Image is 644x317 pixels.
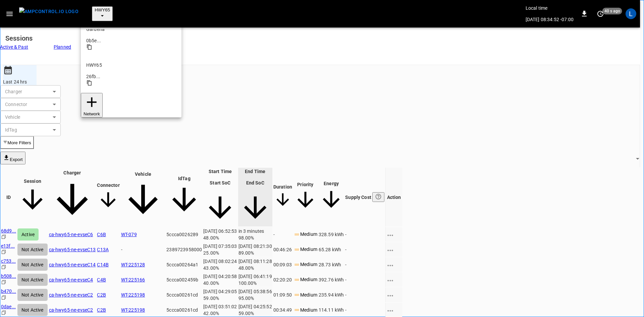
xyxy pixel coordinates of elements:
[238,243,272,256] div: [DATE] 08:21:30
[293,307,317,314] p: Medium
[203,179,237,186] p: Start SoC
[318,242,344,257] td: 65.28 kWh
[121,232,137,237] a: WT-079
[238,258,272,271] div: [DATE] 08:11:28
[86,44,176,52] div: copy
[49,307,93,313] a: ca-hwy65-ne-evseC2
[345,287,385,302] td: -
[203,280,237,286] div: 40.00%
[121,292,145,298] a: WT-225198
[238,234,272,241] div: 98.00%
[3,78,37,85] div: Last 24 hrs
[86,62,176,68] p: HWY65
[345,272,385,287] td: -
[386,246,402,253] div: charging session options
[293,276,317,283] p: Medium
[1,279,16,286] div: copy
[49,170,96,224] span: Charger
[54,44,107,65] a: Planned
[121,277,145,282] a: WT-225166
[121,307,145,313] a: WT-225198
[203,303,237,317] div: [DATE] 03:51:02
[386,307,402,313] div: charging session options
[1,249,16,256] div: copy
[345,257,385,272] td: -
[1,258,16,264] a: c753...
[121,262,145,267] a: WT-225128
[238,288,272,302] div: [DATE] 05:38:56
[386,292,402,298] div: charging session options
[203,168,237,186] div: Start Time
[49,262,96,267] a: ca-hwy65-ne-evseC14
[17,244,48,256] div: Not Active
[97,232,106,237] a: C6B
[97,292,106,298] a: C2B
[1,304,16,309] a: 0dae...
[17,228,39,241] div: Active
[372,192,384,202] button: The cost of your charging session based on your supply rates
[595,8,606,19] button: set refresh interval
[238,280,272,286] div: 100.00%
[203,265,237,271] div: 43.00%
[293,231,317,238] p: Medium
[203,258,237,271] div: [DATE] 08:02:24
[602,8,622,14] span: 40 s ago
[49,247,96,252] a: ca-hwy65-ne-evseC13
[238,179,272,186] p: End SoC
[238,273,272,286] div: [DATE] 06:41:19
[386,231,402,238] div: charging session options
[1,228,16,233] a: 68d9...
[273,272,292,287] td: 02:20:20
[1,295,16,302] div: copy
[203,243,237,256] div: [DATE] 07:35:03
[86,26,176,33] p: Gardena
[1,234,16,241] div: copy
[238,265,272,271] div: 48.00%
[318,227,344,242] td: 328.59 kWh
[166,227,202,242] td: 5ccca0026289
[1,288,16,294] a: b470...
[49,232,93,237] a: ca-hwy65-ne-evseC6
[86,80,176,88] div: copy
[345,242,385,257] td: -
[121,171,165,223] span: Vehicle
[1,273,16,279] a: b508...
[166,287,202,302] td: 5ccca00261cd
[318,287,344,302] td: 235.94 kWh
[49,277,93,282] a: ca-hwy65-ne-evseC4
[273,257,292,272] td: 00:09:03
[238,228,272,241] div: in 3 minutes
[273,287,292,302] td: 01:09:50
[293,292,317,299] p: Medium
[318,257,344,272] td: 28.73 kWh
[86,73,176,80] div: 26fb ...
[273,227,292,242] td: -
[16,5,81,22] button: menu
[97,182,119,212] span: Connector
[19,7,78,16] img: ampcontrol.io logo
[95,7,110,12] span: HWY65
[121,242,166,257] td: -
[238,250,272,256] div: 89.00%
[97,307,106,313] a: C2B
[17,304,48,316] div: Not Active
[17,259,48,271] div: Not Active
[81,93,103,117] button: Network
[319,181,344,213] span: Energy
[345,227,385,242] td: -
[293,182,317,213] span: Priority
[203,288,237,302] div: [DATE] 04:29:05
[1,310,16,317] div: copy
[166,242,202,257] td: 2389723958000
[203,228,237,241] div: [DATE] 06:52:53
[0,152,25,164] button: Export
[626,8,636,19] div: profile-icon
[273,242,292,257] td: 00:46:26
[97,247,109,252] a: C13A
[385,168,402,226] th: Action
[238,295,272,302] div: 95.00%
[203,295,237,302] div: 59.00%
[238,310,272,317] div: 59.00%
[386,276,402,283] div: charging session options
[97,277,106,282] a: C4B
